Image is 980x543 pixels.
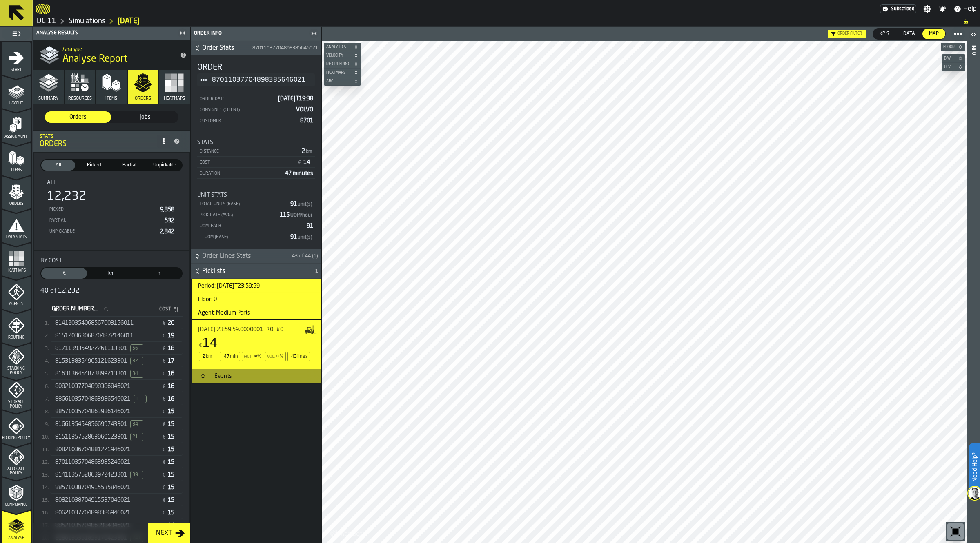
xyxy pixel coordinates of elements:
span: 16 [168,371,176,377]
li: menu Analyse [2,510,31,543]
button: button- [324,69,361,77]
span: € [163,346,165,352]
span: 2 [302,148,313,154]
div: StatList-item-Total Units (Base) [197,198,315,209]
span: Orders [48,113,108,121]
span: Start [2,68,31,72]
div: StatList-item-[object Object] [50,317,183,329]
span: Order Stats [202,43,251,53]
div: StatList-item-[object Object] [50,329,183,342]
span: Unpickable Lines [134,395,147,403]
span: Picklists [202,266,314,276]
span: 87011035704863985246021 [55,459,130,465]
div: Duration [220,352,240,361]
span: Level [942,65,956,69]
button: button- [324,60,361,68]
svg: Reset zoom and position [949,525,962,538]
div: StatList-item-[object Object] [50,418,183,430]
span: € [163,333,165,339]
label: button-switch-multi-Time [135,267,183,279]
li: menu Layout [2,75,31,108]
span: Analytics [325,45,352,49]
span: % [257,354,261,359]
span: 80821037704898386846021 [55,383,130,390]
div: thumb [112,160,146,171]
div: StatList-item-UOM (Base) [197,231,315,242]
li: menu Allocate Policy [2,443,31,476]
li: menu Stacking Policy [2,343,31,376]
a: link-to-/wh/i/2e91095d-d0fa-471d-87cf-b9f7f81665fc [37,17,56,26]
div: StatList-item-Customer [197,115,315,126]
span: 43 of 44 (1) [292,253,318,259]
li: menu Assignment [2,109,31,142]
button: button- [191,249,321,264]
div: thumb [897,29,922,39]
div: Hide filter [831,31,836,36]
div: Next [153,528,175,538]
span: 16 [168,396,176,402]
label: button-toggle-Close me [177,28,188,38]
span: Floor [942,45,956,49]
div: Agent Weight Cap. N/A / Picklist Weight. 136 kg (∞%) [242,352,263,361]
span: h [138,270,180,277]
span: Unpickable Lines [130,420,143,428]
span: € [163,359,165,364]
span: Unpickable Lines [130,344,143,352]
div: 12,232 [47,189,86,204]
div: Title [198,326,311,333]
label: button-toggle-Toggle Full Menu [2,28,31,40]
li: menu Items [2,142,31,175]
span: 15 [168,447,176,452]
div: StatList-item-Unpickable [47,226,176,237]
div: Title [40,257,183,264]
div: Duration [199,171,282,176]
span: Routing [2,335,31,340]
span: 14 [303,160,312,165]
span: Data Stats [2,235,31,239]
div: Menu Subscription [880,4,916,13]
span: 88571035704863986146021 [55,408,130,415]
li: menu Compliance [2,477,31,510]
div: Title [47,180,176,186]
span: Stacking Policy [2,366,31,375]
span: unit(s) [298,235,312,240]
span: Jobs [115,113,175,121]
span: 80821038704915537046021 [55,497,130,503]
div: Title [197,139,315,146]
div: StatList-item-Cost [197,157,315,168]
div: Picked [49,207,157,212]
div: thumb [873,29,896,39]
input: label [50,304,115,315]
span: € [163,485,165,491]
span: 814120354068567003156011 [55,320,134,326]
a: logo-header [324,525,370,541]
span: Orders [135,96,151,101]
div: 47 [224,354,229,359]
span: Cost [147,306,171,312]
li: menu Start [2,42,31,75]
span: € [199,343,202,348]
button: button- [191,41,321,55]
div: StatList-item-[object Object] [50,481,183,494]
div: Cost [199,160,294,165]
li: menu Data Stats [2,209,31,242]
span: Resources [68,96,92,101]
h3: title-section-Floor: 0 [192,293,321,306]
div: stat- [191,55,321,133]
span: km [90,270,133,277]
div: StatList-item-Partial [47,215,176,226]
div: Order filter [837,31,862,36]
span: 8166135454856699743301 [55,421,127,428]
span: Storage Policy [2,400,31,409]
span: Heatmaps [2,268,31,273]
span: 8171139354922261113301 [55,345,127,352]
div: thumb [148,160,182,171]
div: ∞ [276,354,279,359]
span: € [163,523,165,529]
span: 91 [307,223,313,229]
span: Velocity [325,53,352,58]
li: menu Picking Policy [2,410,31,443]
